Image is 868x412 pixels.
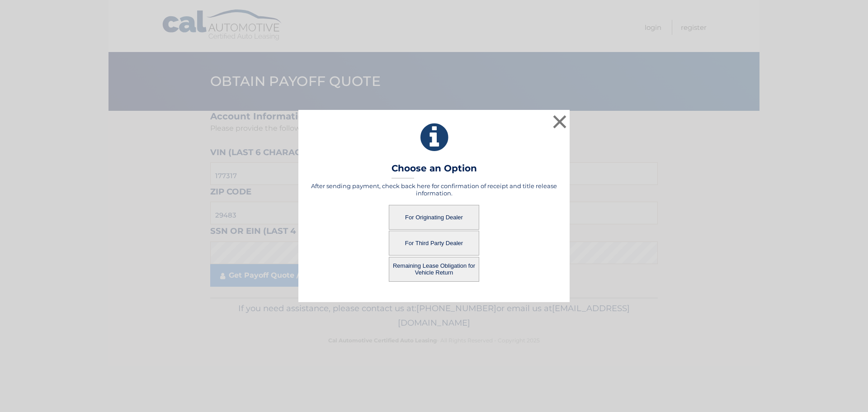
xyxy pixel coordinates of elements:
h5: After sending payment, check back here for confirmation of receipt and title release information. [310,182,558,197]
button: For Third Party Dealer [389,231,479,256]
button: For Originating Dealer [389,205,479,230]
h3: Choose an Option [392,163,477,179]
button: Remaining Lease Obligation for Vehicle Return [389,257,479,282]
button: × [551,113,569,131]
